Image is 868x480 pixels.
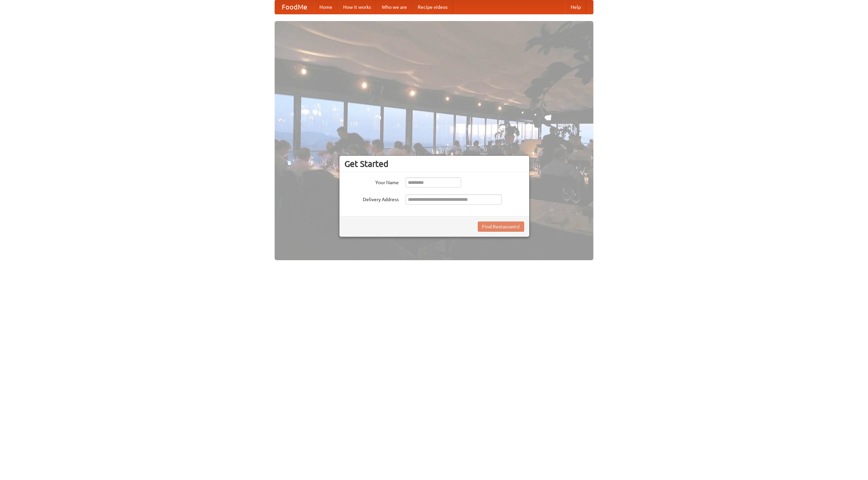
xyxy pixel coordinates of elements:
button: Find Restaurants! [478,222,524,232]
a: Who we are [376,0,412,14]
h3: Get Started [344,159,524,169]
a: Help [565,0,586,14]
a: FoodMe [275,0,314,14]
label: Delivery Address [344,194,399,203]
label: Your Name [344,177,399,186]
a: How it works [338,0,376,14]
a: Recipe videos [412,0,453,14]
a: Home [314,0,338,14]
